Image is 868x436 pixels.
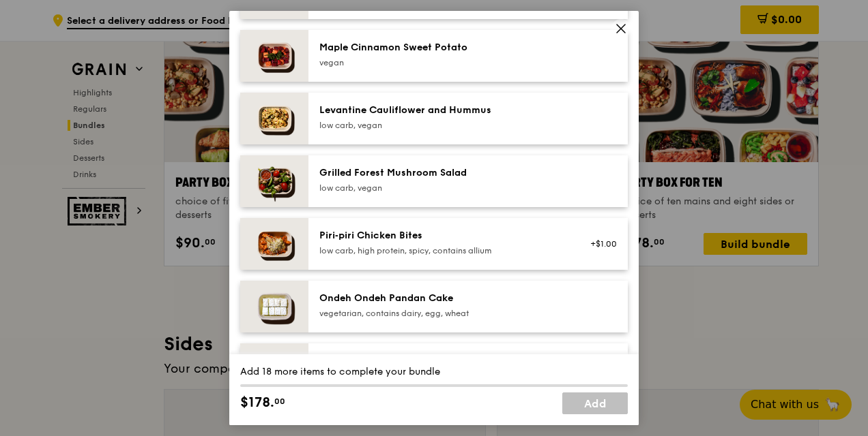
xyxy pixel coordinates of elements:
div: Add 18 more items to complete your bundle [240,365,628,379]
div: Maple Cinnamon Sweet Potato [319,41,564,54]
div: +$1.00 [581,238,617,249]
div: vegan [319,57,564,68]
div: Piri‑piri Chicken Bites [319,229,564,243]
img: daily_normal_Piri-Piri-Chicken-Bites-HORZ.jpg [240,218,308,270]
div: Levantine Cauliflower and Hummus [319,104,564,117]
img: daily_normal_Grilled-Forest-Mushroom-Salad-HORZ.jpg [240,155,308,207]
a: Add [562,392,628,414]
div: Ondeh Ondeh Pandan Cake [319,292,564,305]
div: Grilled Forest Mushroom Salad [319,166,564,180]
img: daily_normal_Maple_Cinnamon_Sweet_Potato__Horizontal_.jpg [240,30,308,82]
span: 00 [274,396,285,407]
img: daily_normal_Levantine_Cauliflower_and_Hummus__Horizontal_.jpg [240,93,308,144]
img: daily_normal_Seasonal_Fruit_Parcel__Horizontal_.jpg [240,343,308,395]
div: vegetarian, contains dairy, egg, wheat [319,308,564,319]
div: low carb, vegan [319,183,564,193]
div: low carb, vegan [319,120,564,131]
div: low carb, high protein, spicy, contains allium [319,245,564,256]
img: daily_normal_Ondeh_Ondeh_Pandan_Cake-HORZ.jpg [240,281,308,332]
span: $178. [240,392,274,413]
